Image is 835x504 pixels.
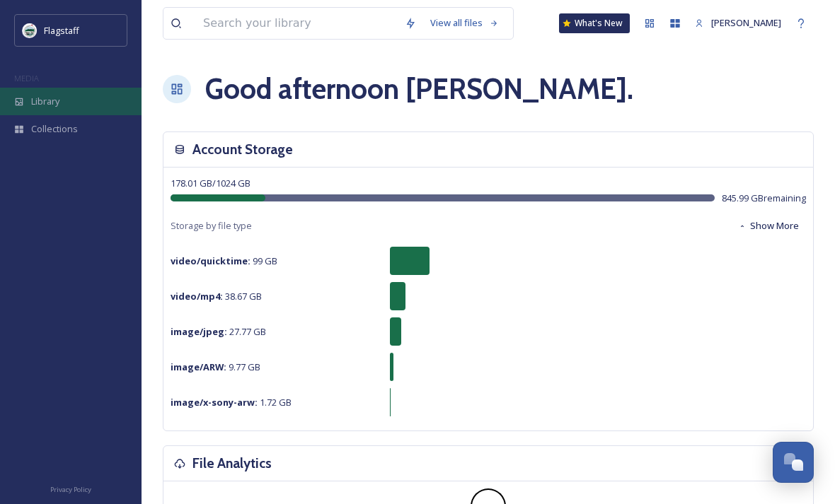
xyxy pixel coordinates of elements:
[731,212,806,240] button: Show More
[171,177,250,189] span: 178.01 GB / 1024 GB
[196,8,398,39] input: Search your library
[31,95,59,108] span: Library
[205,68,633,110] h1: Good afternoon [PERSON_NAME] .
[171,290,262,303] span: 38.67 GB
[722,192,806,205] span: 845.99 GB remaining
[14,73,39,83] span: MEDIA
[23,23,37,37] img: images%20%282%29.jpeg
[171,396,258,409] strong: image/x-sony-arw :
[171,396,292,409] span: 1.72 GB
[773,442,814,483] button: Open Chat
[50,480,91,497] a: Privacy Policy
[192,139,293,160] h3: Account Storage
[688,9,788,37] a: [PERSON_NAME]
[171,325,227,338] strong: image/jpeg :
[171,325,266,338] span: 27.77 GB
[559,13,630,33] a: What's New
[50,485,91,494] span: Privacy Policy
[171,254,277,267] span: 99 GB
[31,122,78,136] span: Collections
[192,453,272,474] h3: File Analytics
[171,254,250,267] strong: video/quicktime :
[423,9,506,37] a: View all files
[711,16,781,29] span: [PERSON_NAME]
[171,290,223,303] strong: video/mp4 :
[171,361,260,373] span: 9.77 GB
[171,219,252,233] span: Storage by file type
[44,24,79,37] span: Flagstaff
[171,361,226,373] strong: image/ARW :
